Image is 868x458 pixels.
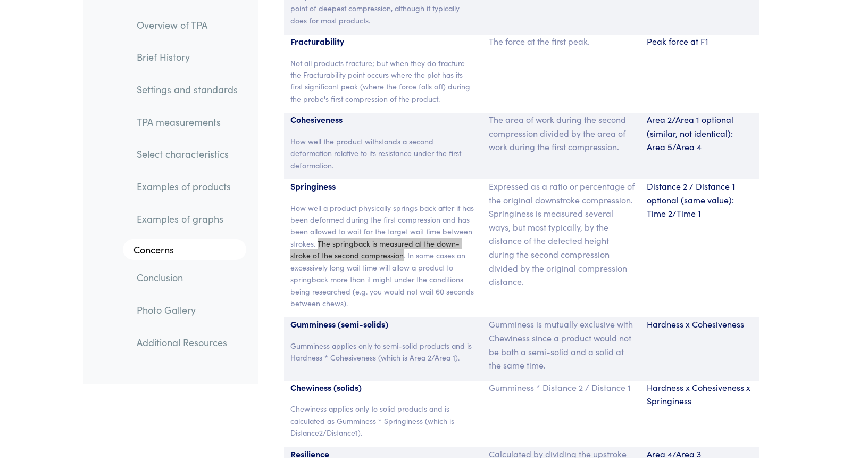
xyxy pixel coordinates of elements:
[647,113,753,154] p: Area 2/Area 1 optional (similar, not identical): Area 5/Area 4
[290,113,476,127] p: Cohesiveness
[290,179,476,193] p: Springiness
[489,35,635,48] p: The force at the first peak.
[489,317,635,372] p: Gumminess is mutually exclusive with Chewiness since a product would not be both a semi-solid and...
[290,381,476,395] p: Chewiness (solids)
[128,45,246,70] a: Brief History
[290,135,476,171] p: How well the product withstands a second deformation relative to its resistance under the first d...
[290,35,476,48] p: Fracturability
[128,77,246,102] a: Settings and standards
[290,403,476,438] p: Chewiness applies only to solid products and is calculated as Gumminess * Springiness (which is D...
[290,317,476,331] p: Gumminess (semi-solids)
[128,142,246,167] a: Select characteristics
[123,239,246,260] a: Concerns
[128,330,246,355] a: Additional Resources
[290,202,476,309] p: How well a product physically springs back after it has been deformed during the first compressio...
[647,35,753,48] p: Peak force at F1
[290,57,476,105] p: Not all products fracture; but when they do fracture the Fracturability point occurs where the pl...
[647,179,753,220] p: Distance 2 / Distance 1 optional (same value): Time 2/Time 1
[128,110,246,134] a: TPA measurements
[647,317,753,331] p: Hardness x Cohesiveness
[128,207,246,231] a: Examples of graphs
[128,266,246,290] a: Conclusion
[290,340,476,364] p: Gumminess applies only to semi-solid products and is Hardness * Cohesiveness (which is Area 2/Are...
[128,298,246,322] a: Photo Gallery
[128,175,246,199] a: Examples of products
[128,13,246,37] a: Overview of TPA
[647,381,753,408] p: Hardness x Cohesiveness x Springiness
[489,113,635,154] p: The area of work during the second compression divided by the area of work during the first compr...
[489,179,635,289] p: Expressed as a ratio or percentage of the original downstroke compression. Springiness is measure...
[489,381,635,395] p: Gumminess * Distance 2 / Distance 1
